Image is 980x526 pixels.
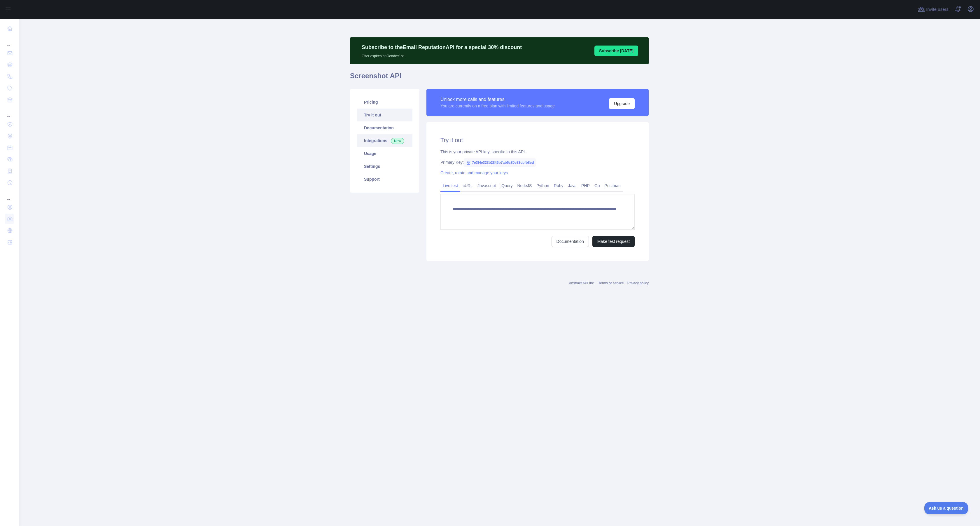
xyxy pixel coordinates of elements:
[594,46,638,56] button: Subscribe [DATE]
[552,181,566,190] a: Ruby
[569,281,595,285] a: Abstract API Inc.
[440,136,635,144] h2: Try it out
[357,134,412,147] a: Integrations New
[357,121,412,134] a: Documentation
[5,106,14,118] div: ...
[534,181,552,190] a: Python
[552,236,589,247] a: Documentation
[924,502,968,514] iframe: Toggle Customer Support
[5,189,14,201] div: ...
[350,71,649,85] h1: Screenshot API
[926,6,949,13] span: Invite users
[357,147,412,160] a: Usage
[498,181,515,190] a: jQuery
[475,181,498,190] a: Javascript
[362,43,522,51] p: Subscribe to the Email Reputation API for a special 30 % discount
[515,181,534,190] a: NodeJS
[440,181,460,190] a: Live test
[440,96,555,103] div: Unlock more calls and features
[602,181,623,190] a: Postman
[464,158,536,167] span: 7e3f4e323b2846b7ab6c80e33cbfb8ed
[357,160,412,173] a: Settings
[627,281,649,285] a: Privacy policy
[440,149,635,155] div: This is your private API key, specific to this API.
[357,96,412,109] a: Pricing
[917,5,950,14] button: Invite users
[5,35,14,47] div: ...
[460,181,475,190] a: cURL
[391,138,404,144] span: New
[566,181,579,190] a: Java
[440,103,555,109] div: You are currently on a free plan with limited features and usage
[592,181,602,190] a: Go
[592,236,635,247] button: Make test request
[440,170,508,175] a: Create, rotate and manage your keys
[440,159,635,165] div: Primary Key:
[362,51,522,58] p: Offer expires on October 1st.
[357,173,412,186] a: Support
[357,109,412,121] a: Try it out
[579,181,592,190] a: PHP
[609,98,635,109] button: Upgrade
[598,281,624,285] a: Terms of service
